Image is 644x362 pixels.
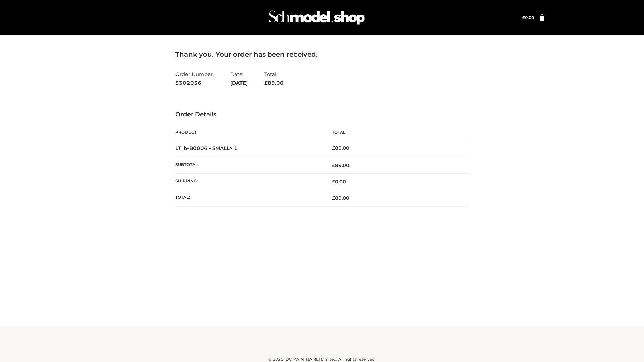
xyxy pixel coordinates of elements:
span: £ [522,15,525,20]
img: Schmodel Admin 964 [266,4,367,31]
th: Total: [175,190,322,206]
span: £ [264,80,268,86]
span: £ [332,162,335,168]
strong: × 1 [230,145,238,152]
a: £0.00 [522,15,534,20]
span: 89.00 [332,162,350,168]
span: £ [332,179,335,185]
bdi: 0.00 [332,179,346,185]
strong: LT_b-B0006 - SMALL [175,145,238,152]
li: Order Number: [175,68,214,89]
th: Shipping: [175,174,322,190]
span: £ [332,195,335,201]
span: 89.00 [332,195,350,201]
th: Product [175,125,322,140]
li: Total: [264,68,284,89]
bdi: 0.00 [522,15,534,20]
th: Total [322,125,469,140]
strong: [DATE] [230,79,248,87]
h3: Order Details [175,111,469,118]
span: 89.00 [264,80,284,86]
span: £ [332,145,335,151]
h3: Thank you. Your order has been received. [175,50,469,58]
th: Subtotal: [175,157,322,173]
bdi: 89.00 [332,145,350,151]
strong: 5302056 [175,79,214,87]
li: Date: [230,68,248,89]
